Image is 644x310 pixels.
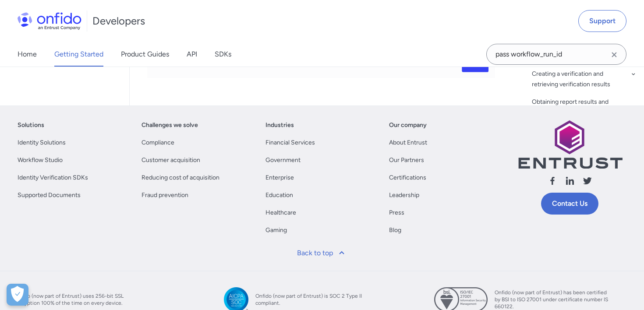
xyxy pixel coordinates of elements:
[541,193,598,215] a: Contact Us
[389,208,404,218] a: Press
[389,155,424,166] a: Our Partners
[142,137,174,148] a: Compliance
[142,190,188,201] a: Fraud prevention
[292,243,352,264] a: Back to top
[18,173,88,183] a: Identity Verification SDKs
[18,120,44,130] a: Solutions
[582,176,593,189] a: Follow us X (Twitter)
[14,292,128,306] span: Onfido (now part of Entrust) uses 256-bit SSL encryption 100% of the time on every device.
[389,137,427,148] a: About Entrust
[265,173,294,183] a: Enterprise
[18,12,81,30] img: Onfido Logo
[265,137,315,148] a: Financial Services
[565,176,575,189] a: Follow us linkedin
[578,10,626,32] a: Support
[389,225,401,236] a: Blog
[18,190,81,201] a: Supported Documents
[389,190,419,201] a: Leadership
[265,225,287,236] a: Gaming
[142,155,200,166] a: Customer acquisition
[532,69,637,90] a: Creating a verification and retrieving verification results
[187,42,197,67] a: API
[18,137,66,148] a: Identity Solutions
[609,49,619,60] svg: Clear search field button
[582,176,593,186] svg: Follow us X (Twitter)
[142,120,198,130] a: Challenges we solve
[265,190,293,201] a: Education
[389,173,426,183] a: Certifications
[517,120,623,169] img: Entrust logo
[265,155,301,166] a: Government
[215,42,231,67] a: SDKs
[495,289,609,310] span: Onfido (now part of Entrust) has been certified by BSI to ISO 27001 under certificate number IS 6...
[7,284,28,306] button: Open Preferences
[265,120,294,130] a: Industries
[142,173,219,183] a: Reducing cost of acquisition
[389,120,427,130] a: Our company
[486,44,626,65] input: Onfido search input field
[565,176,575,186] svg: Follow us linkedin
[255,292,369,306] span: Onfido (now part of Entrust) is SOC 2 Type II compliant.
[92,14,145,28] h1: Developers
[547,176,558,189] a: Follow us facebook
[18,155,63,166] a: Workflow Studio
[547,176,558,186] svg: Follow us facebook
[7,284,28,306] div: Cookie Preferences
[121,42,169,67] a: Product Guides
[265,208,296,218] a: Healthcare
[18,42,37,67] a: Home
[54,42,103,67] a: Getting Started
[532,97,637,118] a: Obtaining report results and properties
